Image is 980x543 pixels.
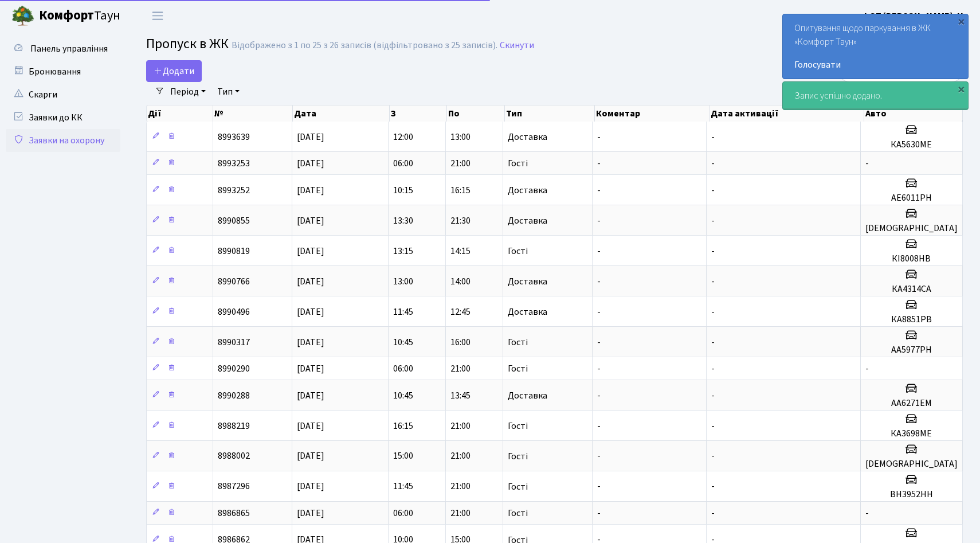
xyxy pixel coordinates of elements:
th: Коментар [595,106,709,122]
span: Гості [508,159,528,168]
th: Дата активації [709,106,864,122]
h5: КА5630МЕ [865,139,958,150]
span: 16:15 [450,184,471,197]
span: 8990819 [218,245,250,257]
span: - [865,362,869,375]
th: З [390,106,448,122]
span: 12:45 [450,306,471,318]
button: Переключити навігацію [143,6,172,25]
span: 06:00 [393,157,413,170]
span: 06:00 [393,507,413,519]
a: Скарги [6,83,120,106]
span: Таун [39,6,120,26]
span: 14:00 [450,275,471,288]
span: Гості [508,247,528,256]
span: - [711,336,715,349]
div: Запис успішно додано. [783,82,968,110]
span: 21:00 [450,450,471,463]
span: - [711,420,715,432]
span: 13:00 [393,275,413,288]
span: 21:00 [450,420,471,432]
span: 13:45 [450,389,471,402]
span: 8990317 [218,336,250,349]
h5: АА6271ЕМ [865,398,958,409]
span: 10:15 [393,184,413,197]
span: [DATE] [297,275,324,288]
h5: АЕ6011РН [865,193,958,204]
span: 10:45 [393,336,413,349]
th: Тип [505,106,595,122]
span: - [711,450,715,463]
span: - [711,507,715,519]
a: Голосувати [794,58,957,72]
span: 21:00 [450,507,471,519]
div: × [955,15,967,27]
th: № [213,106,293,122]
span: [DATE] [297,481,324,493]
a: Період [166,82,210,101]
h5: АА5977РН [865,345,958,356]
h5: ВН3952НН [865,489,958,500]
a: Заявки на охорону [6,129,120,152]
span: [DATE] [297,389,324,402]
div: Відображено з 1 по 25 з 26 записів (відфільтровано з 25 записів). [232,40,497,51]
span: - [711,157,715,170]
span: - [711,131,715,143]
b: ФОП [PERSON_NAME]. Н. [862,10,966,22]
span: Гості [508,338,528,347]
span: - [597,420,601,432]
span: - [711,306,715,318]
span: Доставка [508,277,547,286]
span: Доставка [508,186,547,195]
span: [DATE] [297,420,324,432]
span: - [711,362,715,375]
span: [DATE] [297,184,324,197]
span: - [711,184,715,197]
span: 21:00 [450,481,471,493]
span: 8990290 [218,362,250,375]
a: ФОП [PERSON_NAME]. Н. [862,9,966,23]
th: Авто [864,106,963,122]
span: Додати [154,65,194,77]
span: Панель управління [30,42,108,55]
span: - [597,481,601,493]
div: × [955,83,967,95]
span: [DATE] [297,157,324,170]
span: 21:30 [450,214,471,227]
span: - [711,389,715,402]
span: - [711,214,715,227]
span: 8986865 [218,507,250,519]
span: 14:15 [450,245,471,257]
span: - [865,157,869,170]
span: Гості [508,482,528,491]
span: 8988002 [218,450,250,463]
span: 16:15 [393,420,413,432]
span: - [597,306,601,318]
th: По [447,106,505,122]
span: Доставка [508,216,547,225]
span: 06:00 [393,362,413,375]
span: [DATE] [297,362,324,375]
span: Доставка [508,391,547,400]
span: 8990496 [218,306,250,318]
span: - [711,275,715,288]
span: - [711,481,715,493]
span: 8993253 [218,157,250,170]
b: Комфорт [39,6,94,25]
a: Бронювання [6,60,120,83]
a: Панель управління [6,37,120,60]
span: - [597,131,601,143]
span: 10:45 [393,389,413,402]
span: - [711,245,715,257]
span: 13:15 [393,245,413,257]
span: - [597,336,601,349]
span: - [597,275,601,288]
span: 15:00 [393,450,413,463]
span: - [597,214,601,227]
a: Скинути [500,40,534,51]
th: Дії [147,106,213,122]
span: [DATE] [297,245,324,257]
h5: [DEMOGRAPHIC_DATA] [865,459,958,470]
span: - [597,389,601,402]
span: 16:00 [450,336,471,349]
